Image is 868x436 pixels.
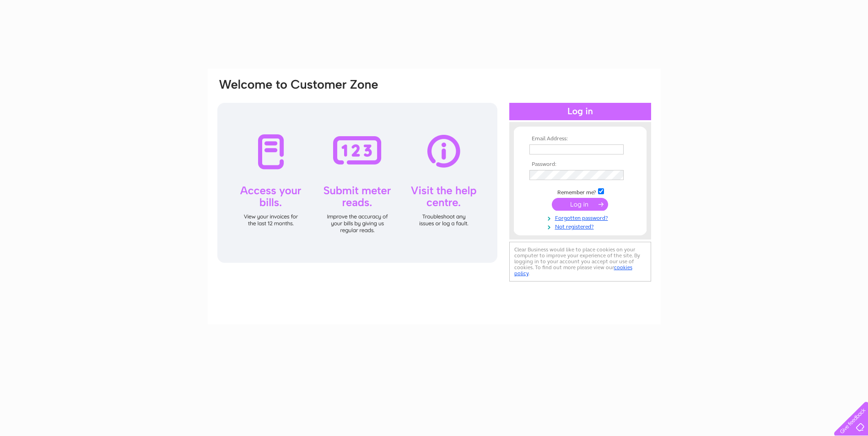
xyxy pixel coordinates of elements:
[613,146,620,153] img: npw-badge-icon-locked.svg
[527,136,633,142] th: Email Address:
[529,222,633,230] a: Not registered?
[529,213,633,222] a: Forgotten password?
[552,198,608,211] input: Submit
[527,161,633,168] th: Password:
[509,242,651,282] div: Clear Business would like to place cookies on your computer to improve your experience of the sit...
[613,171,620,179] img: npw-badge-icon-locked.svg
[514,264,632,276] a: cookies policy
[527,187,633,196] td: Remember me?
